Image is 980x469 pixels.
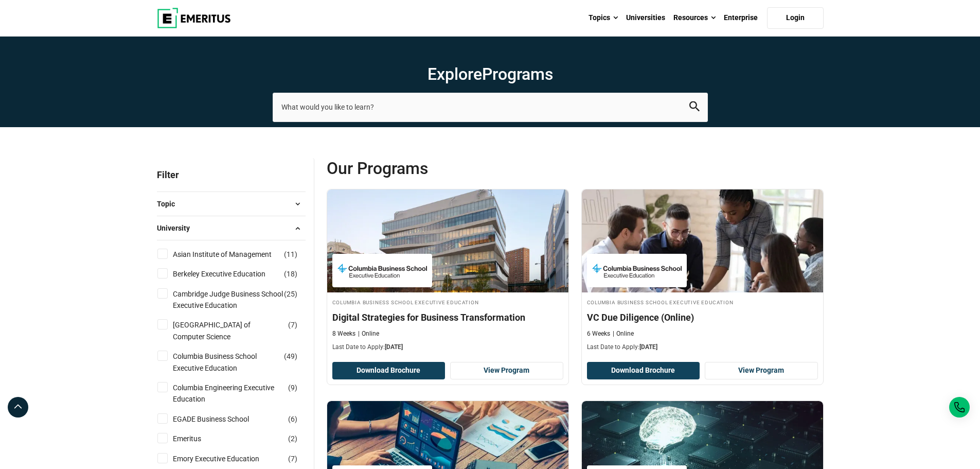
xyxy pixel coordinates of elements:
a: Columbia Engineering Executive Education [173,382,304,405]
span: 11 [287,250,295,258]
button: search [689,101,700,113]
p: 6 Weeks [587,329,610,338]
h4: Columbia Business School Executive Education [587,298,818,306]
span: 25 [287,290,295,298]
p: 8 Weeks [332,329,355,338]
span: ( ) [288,413,297,425]
span: 7 [291,321,295,329]
span: ( ) [284,268,297,280]
img: Columbia Business School Executive Education [592,259,682,282]
button: Topic [157,196,306,212]
span: 2 [291,435,295,443]
span: ( ) [284,288,297,300]
a: Berkeley Executive Education [173,268,286,280]
a: Asian Institute of Management [173,249,292,260]
span: ( ) [288,433,297,444]
span: [DATE] [385,343,403,351]
a: Emeritus [173,433,222,444]
span: ( ) [284,351,297,362]
img: Digital Strategies for Business Transformation | Online Digital Transformation Course [327,189,568,292]
a: Cambridge Judge Business School Executive Education [173,288,304,311]
a: Columbia Business School Executive Education [173,351,304,374]
p: Online [358,329,379,338]
a: search [689,104,700,114]
span: 9 [291,384,295,392]
a: [GEOGRAPHIC_DATA] of Computer Science [173,319,304,342]
span: ( ) [284,249,297,260]
p: Last Date to Apply: [332,343,563,352]
button: Download Brochure [332,362,446,379]
a: Emory Executive Education [173,453,280,464]
span: 6 [291,415,295,423]
span: ( ) [288,319,297,331]
h4: VC Due Diligence (Online) [587,311,818,324]
span: 18 [287,270,295,278]
span: ( ) [288,453,297,464]
button: Download Brochure [587,362,700,379]
span: [DATE] [639,343,657,351]
span: Topic [157,198,183,210]
a: View Program [450,362,563,379]
a: Finance Course by Columbia Business School Executive Education - October 2, 2025 Columbia Busines... [582,189,823,357]
span: 49 [287,352,295,360]
img: VC Due Diligence (Online) | Online Finance Course [582,189,823,292]
img: Columbia Business School Executive Education [337,259,427,282]
a: Login [767,7,824,29]
span: ( ) [288,382,297,393]
span: Programs [482,64,553,84]
p: Last Date to Apply: [587,343,818,352]
p: Filter [157,158,306,192]
h1: Explore [273,64,708,84]
span: 7 [291,455,295,463]
h4: Columbia Business School Executive Education [332,298,563,306]
span: University [157,222,198,234]
a: View Program [705,362,818,379]
input: search-page [273,93,708,121]
p: Online [613,329,634,338]
button: University [157,220,306,236]
span: Our Programs [327,158,575,179]
a: Digital Transformation Course by Columbia Business School Executive Education - October 2, 2025 C... [327,189,568,357]
h4: Digital Strategies for Business Transformation [332,311,563,324]
a: EGADE Business School [173,413,270,425]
